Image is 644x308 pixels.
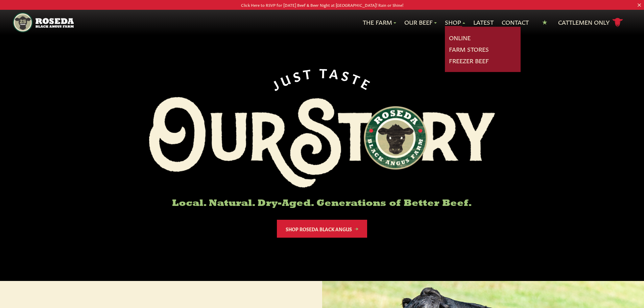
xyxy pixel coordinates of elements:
[291,67,304,82] span: S
[558,17,623,28] a: Cattlemen Only
[32,1,612,8] p: Click Here to RSVP for [DATE] Beef & Beer Night at [GEOGRAPHIC_DATA]! Rain or Shine!
[502,18,529,27] a: Contact
[449,56,489,65] a: Freezer Beef
[269,75,283,92] span: J
[13,13,73,32] img: https://roseda.com/wp-content/uploads/2021/05/roseda-25-header.png
[449,33,471,42] a: Online
[449,45,489,54] a: Farm Stores
[360,75,375,92] span: E
[149,198,495,209] h6: Local. Natural. Dry-Aged. Generations of Better Beef.
[329,65,342,80] span: A
[340,67,354,83] span: S
[445,18,465,27] a: Shop
[278,70,294,87] span: U
[404,18,437,27] a: Our Beef
[13,10,631,35] nav: Main Navigation
[319,65,330,79] span: T
[302,65,315,80] span: T
[350,70,365,87] span: T
[277,220,367,238] a: Shop Roseda Black Angus
[268,65,376,92] div: JUST TASTE
[473,18,494,27] a: Latest
[363,18,396,27] a: The Farm
[149,97,495,188] img: Roseda Black Aangus Farm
